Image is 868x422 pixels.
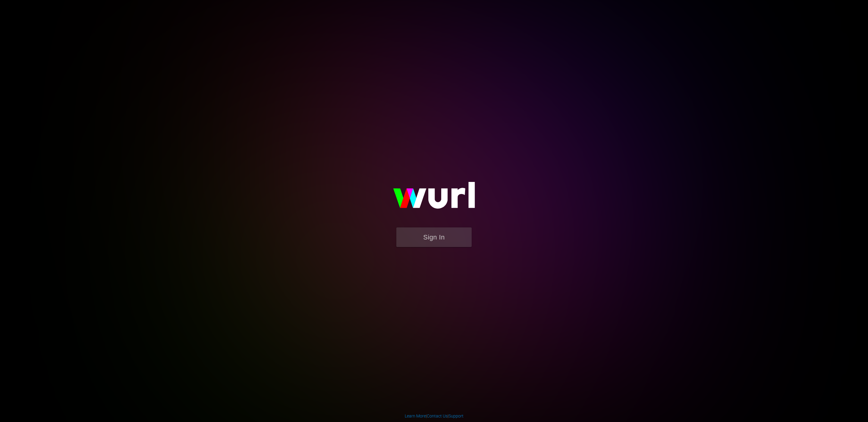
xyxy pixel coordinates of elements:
a: Support [448,414,464,418]
img: wurl-logo-on-black-223613ac3d8ba8fe6dc639794a292ebdb59501304c7dfd60c99c58986ef67473.svg [374,169,494,227]
a: Contact Us [427,414,448,418]
div: | | [405,413,464,419]
a: Learn More [405,414,426,418]
button: Sign In [396,227,472,247]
